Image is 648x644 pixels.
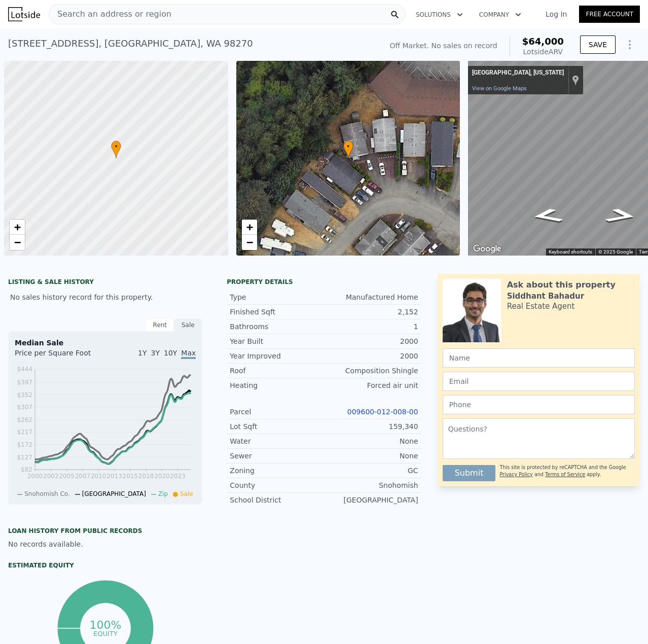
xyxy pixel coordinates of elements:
[170,473,186,480] tspan: 2023
[230,421,324,432] div: Lot Sqft
[164,349,177,357] span: 10Y
[324,307,418,317] div: 2,152
[230,351,324,361] div: Year Improved
[8,278,202,288] div: LISTING & SALE HISTORY
[17,454,32,461] tspan: $127
[620,34,640,55] button: Show Options
[14,236,21,248] span: −
[138,349,147,357] span: 1Y
[43,473,59,480] tspan: 2002
[324,495,418,505] div: [GEOGRAPHIC_DATA]
[343,140,353,158] div: •
[146,318,174,332] div: Rent
[572,75,579,86] a: Show location on map
[14,221,21,233] span: +
[580,35,616,54] button: SAVE
[246,236,253,248] span: −
[91,473,106,480] tspan: 2010
[443,372,635,391] input: Email
[230,366,324,376] div: Roof
[324,336,418,346] div: 2000
[8,527,202,535] div: Loan history from public records
[24,490,70,497] span: Snohomish Co.
[8,539,202,549] div: No records available.
[17,391,32,399] tspan: $352
[324,366,418,376] div: Composition Shingle
[533,9,579,19] a: Log In
[507,291,584,301] div: Siddhant Bahadur
[522,47,564,57] div: Lotside ARV
[499,461,635,481] div: This site is protected by reCAPTCHA and the Google and apply.
[138,473,154,480] tspan: 2018
[21,466,32,473] tspan: $82
[154,473,170,480] tspan: 2020
[17,404,32,411] tspan: $307
[472,69,564,77] div: [GEOGRAPHIC_DATA], [US_STATE]
[522,36,564,47] span: $64,000
[123,473,138,480] tspan: 2015
[471,242,504,256] img: Google
[471,6,529,24] button: Company
[507,301,575,311] div: Real Estate Agent
[230,407,324,417] div: Parcel
[471,242,504,256] a: Open this area in Google Maps (opens a new window)
[443,348,635,368] input: Name
[49,8,171,20] span: Search an address or region
[324,321,418,332] div: 1
[230,307,324,317] div: Finished Sqft
[181,349,196,359] span: Max
[10,235,25,250] a: Zoom out
[8,37,253,51] div: [STREET_ADDRESS] , [GEOGRAPHIC_DATA] , WA 98270
[324,380,418,390] div: Forced air unit
[230,466,324,476] div: Zoning
[230,321,324,332] div: Bathrooms
[17,379,32,386] tspan: $397
[579,6,640,23] a: Free Account
[499,472,532,477] a: Privacy Policy
[230,336,324,346] div: Year Built
[324,466,418,476] div: GC
[158,490,168,497] span: Zip
[75,473,91,480] tspan: 2007
[180,490,193,497] span: Sale
[82,490,146,497] span: [GEOGRAPHIC_DATA]
[518,205,577,227] path: Go Southwest
[93,629,118,637] tspan: equity
[324,292,418,302] div: Manufactured Home
[230,495,324,505] div: School District
[10,220,25,235] a: Zoom in
[17,366,32,373] tspan: $444
[17,416,32,423] tspan: $262
[15,338,196,348] div: Median Sale
[324,421,418,432] div: 159,340
[549,248,592,256] button: Keyboard shortcuts
[242,220,257,235] a: Zoom in
[15,348,105,364] div: Price per Square Foot
[27,473,43,480] tspan: 2000
[17,428,32,436] tspan: $217
[545,472,585,477] a: Terms of Service
[230,436,324,446] div: Water
[59,473,75,480] tspan: 2005
[174,318,202,332] div: Sale
[106,473,122,480] tspan: 2013
[230,451,324,461] div: Sewer
[8,288,202,306] div: No sales history record for this property.
[246,221,253,233] span: +
[443,465,496,481] button: Submit
[324,436,418,446] div: None
[598,249,633,255] span: © 2025 Google
[324,451,418,461] div: None
[443,395,635,414] input: Phone
[111,142,121,151] span: •
[242,235,257,250] a: Zoom out
[111,140,121,158] div: •
[17,441,32,448] tspan: $172
[472,85,527,92] a: View on Google Maps
[507,279,616,291] div: Ask about this property
[408,6,471,24] button: Solutions
[8,7,40,21] img: Lotside
[324,351,418,361] div: 2000
[230,292,324,302] div: Type
[227,278,421,286] div: Property details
